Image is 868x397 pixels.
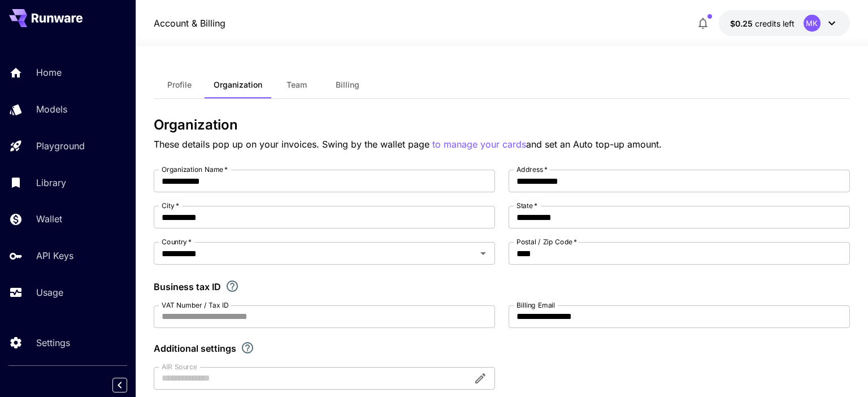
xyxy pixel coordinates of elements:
[287,80,307,90] span: Team
[36,212,62,226] p: Wallet
[214,80,262,90] span: Organization
[730,19,755,28] span: $0.25
[36,102,67,116] p: Models
[162,237,192,247] label: Country
[36,139,85,153] p: Playground
[336,80,359,90] span: Billing
[517,201,537,210] label: State
[162,362,197,372] label: AIR Source
[36,176,66,189] p: Library
[167,80,192,90] span: Profile
[517,165,548,174] label: Address
[154,117,849,133] h3: Organization
[121,375,136,395] div: Collapse sidebar
[162,300,229,310] label: VAT Number / Tax ID
[36,66,62,79] p: Home
[154,16,225,30] a: Account & Billing
[730,18,795,29] div: $0.24642
[36,286,63,299] p: Usage
[719,10,850,36] button: $0.24642MK
[36,249,73,262] p: API Keys
[225,279,239,293] svg: If you are a business tax registrant, please enter your business tax ID here.
[154,280,221,294] p: Business tax ID
[112,378,127,392] button: Collapse sidebar
[154,16,225,30] nav: breadcrumb
[517,237,577,247] label: Postal / Zip Code
[162,201,179,210] label: City
[154,139,432,150] span: These details pop up on your invoices. Swing by the wallet page
[432,137,526,152] button: to manage your cards
[241,341,254,355] svg: Explore additional customization settings
[162,165,228,174] label: Organization Name
[475,245,491,261] button: Open
[36,336,70,349] p: Settings
[154,342,236,355] p: Additional settings
[755,19,795,28] span: credits left
[517,300,555,310] label: Billing Email
[804,15,821,32] div: MK
[526,139,662,150] span: and set an Auto top-up amount.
